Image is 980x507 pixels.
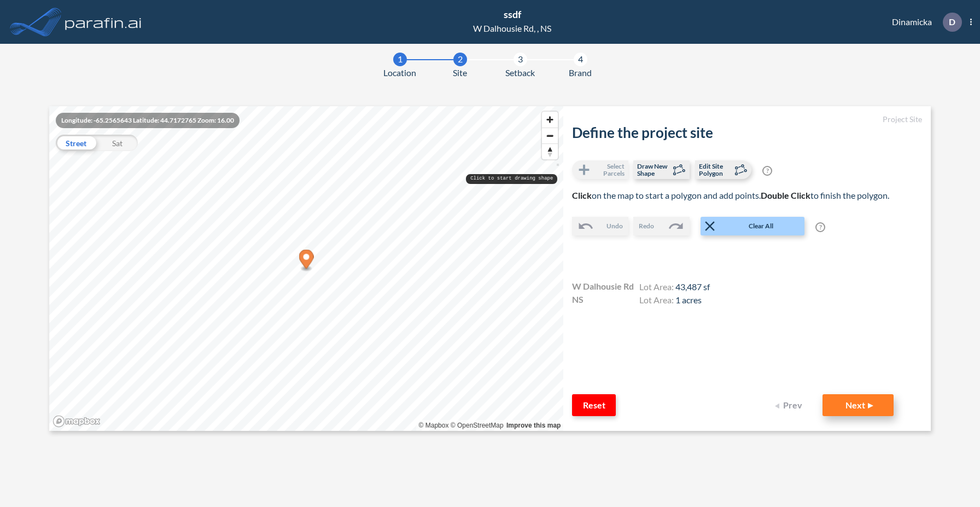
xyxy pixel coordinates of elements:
div: 3 [514,53,527,66]
span: NS [572,293,584,306]
a: Mapbox [419,422,449,429]
span: Setback [505,66,535,79]
span: Undo [606,221,623,231]
span: Draw New Shape [637,163,669,177]
button: Redo [633,217,690,235]
button: Zoom in [542,112,558,128]
span: ? [762,166,772,176]
canvas: Map [49,106,564,431]
span: ? [815,222,825,232]
span: Select Parcels [592,163,625,177]
span: W Dalhousie Rd [572,280,634,293]
img: logo [63,11,144,33]
div: 4 [574,53,587,66]
button: Prev [768,394,812,416]
div: 1 [393,53,407,66]
span: Clear All [718,221,803,231]
div: Longitude: -65.2565643 Latitude: 44.7172765 Zoom: 16.00 [56,113,240,128]
div: 2 [453,53,467,66]
b: Click [572,190,592,200]
b: Double Click [761,190,810,200]
span: Reset bearing to north [542,144,558,159]
button: Undo [572,217,628,235]
h2: Define the project site [572,124,922,141]
h4: Lot Area: [639,295,710,308]
button: Zoom out [542,128,558,143]
div: Dinamicka [876,13,972,32]
span: Edit Site Polygon [699,163,731,177]
a: Mapbox homepage [52,415,101,428]
h4: Lot Area: [639,281,710,295]
span: Site [453,66,467,79]
span: 43,487 sf [675,281,710,292]
span: Location [383,66,416,79]
button: Reset [572,394,616,416]
a: OpenStreetMap [451,422,504,429]
span: Brand [569,66,592,79]
a: Improve this map [506,422,561,429]
p: D [949,17,955,27]
button: Reset bearing to north [542,143,558,159]
span: on the map to start a polygon and add points. to finish the polygon. [572,190,889,200]
div: W Dalhousie Rd, , NS [473,22,551,35]
div: Street [56,135,97,151]
pre: Click to start drawing shape [466,174,557,184]
span: Redo [639,221,654,231]
div: Sat [97,135,138,151]
h5: Project Site [572,115,922,124]
button: Clear All [701,217,804,235]
span: ssdf [504,8,521,20]
div: Map marker [299,250,313,272]
span: 1 acres [675,295,702,305]
button: Next [822,394,894,416]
